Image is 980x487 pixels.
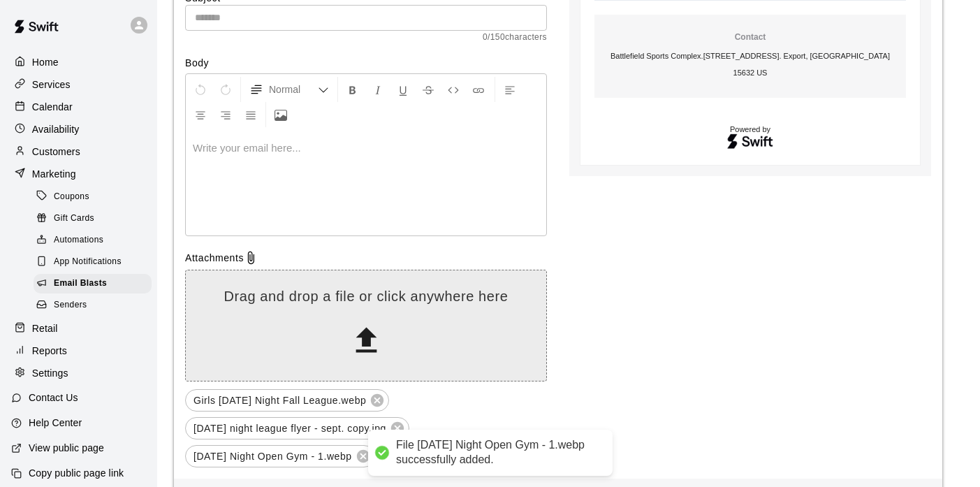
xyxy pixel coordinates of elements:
[498,77,522,102] button: Left Align
[32,55,59,69] p: Home
[185,389,389,412] div: Girls [DATE] Night Fall League.webp
[34,230,157,252] a: Automations
[366,77,390,102] button: Format Italics
[185,445,375,467] div: [DATE] Night Open Gym - 1.webp
[54,298,87,312] span: Senders
[391,77,415,102] button: Format Underline
[34,295,157,317] a: Senders
[11,340,146,361] a: Reports
[11,141,146,162] a: Customers
[416,77,440,102] button: Format Strikethrough
[11,96,146,117] a: Calendar
[186,287,546,306] p: Drag and drop a file or click anywhere here
[32,344,67,358] p: Reports
[34,209,152,228] div: Gift Cards
[34,187,152,207] div: Coupons
[189,77,212,102] button: Undo
[269,102,293,127] button: Upload Image
[186,393,374,407] span: Girls [DATE] Night Fall League.webp
[186,421,394,435] span: [DATE] night league flyer - sept. copy.jpg
[54,190,89,204] span: Coupons
[185,251,547,265] div: Attachments
[34,252,157,273] a: App Notifications
[34,273,157,295] a: Email Blasts
[11,74,146,95] a: Services
[32,78,71,92] p: Services
[214,102,237,127] button: Right Align
[54,255,122,269] span: App Notifications
[726,132,774,151] img: Swift logo
[396,438,599,467] div: File [DATE] Night Open Gym - 1.webp successfully added.
[32,321,58,335] p: Retail
[441,77,465,102] button: Insert Code
[34,208,157,229] a: Gift Cards
[32,167,76,181] p: Marketing
[214,77,237,102] button: Redo
[341,77,365,102] button: Format Bold
[34,296,152,315] div: Senders
[29,466,124,480] p: Copy public page link
[29,391,78,405] p: Contact Us
[11,318,146,339] a: Retail
[34,274,152,293] div: Email Blasts
[244,77,335,102] button: Formatting Options
[186,449,360,463] span: [DATE] Night Open Gym - 1.webp
[34,231,152,250] div: Automations
[32,122,80,136] p: Availability
[11,119,146,140] a: Availability
[34,252,152,272] div: App Notifications
[32,366,68,380] p: Settings
[185,56,547,70] label: Body
[600,48,900,81] p: Battlefield Sports Complex . [STREET_ADDRESS]. Export, [GEOGRAPHIC_DATA] 15632 US
[54,212,94,226] span: Gift Cards
[600,31,900,43] p: Contact
[54,277,107,291] span: Email Blasts
[29,441,104,455] p: View public page
[11,363,146,384] a: Settings
[185,417,409,439] div: [DATE] night league flyer - sept. copy.jpg
[29,416,82,430] p: Help Center
[185,31,547,45] span: 0 / 150 characters
[239,102,263,127] button: Justify Align
[594,126,906,133] p: Powered by
[34,186,157,208] a: Coupons
[269,82,318,96] span: Normal
[11,163,146,184] a: Marketing
[189,102,212,127] button: Center Align
[54,233,103,247] span: Automations
[32,100,73,114] p: Calendar
[32,145,80,159] p: Customers
[467,77,490,102] button: Insert Link
[11,52,146,73] a: Home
